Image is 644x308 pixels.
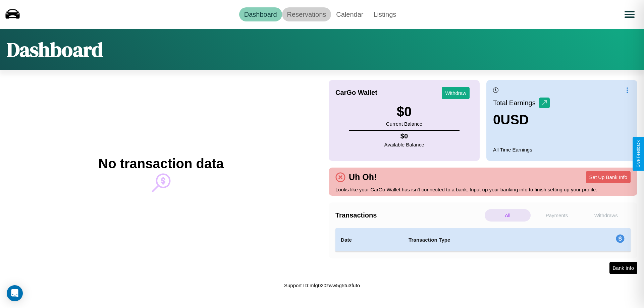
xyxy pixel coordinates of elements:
h3: 0 USD [493,112,550,127]
h4: $ 0 [384,132,424,140]
p: Available Balance [384,140,424,149]
p: Total Earnings [493,97,539,109]
button: Withdraw [442,87,470,99]
div: Give Feedback [636,140,641,168]
h4: Uh Oh! [345,172,380,182]
p: All [485,209,531,222]
button: Set Up Bank Info [586,171,631,183]
p: Current Balance [386,119,422,128]
button: Open menu [620,5,639,24]
button: Bank Info [609,262,637,274]
h4: Transactions [335,211,483,219]
p: All Time Earnings [493,145,631,154]
a: Listings [368,7,401,21]
a: Dashboard [239,7,282,21]
h4: Transaction Type [409,236,561,244]
a: Reservations [282,7,331,21]
p: Payments [534,209,580,222]
h2: No transaction data [98,156,223,171]
p: Withdraws [583,209,629,222]
p: Support ID: mfg020zww5g5tu3futo [284,281,360,290]
h4: CarGo Wallet [335,89,377,97]
a: Calendar [331,7,368,21]
h4: Date [341,236,398,244]
h1: Dashboard [7,36,103,63]
h3: $ 0 [386,104,422,119]
table: simple table [335,228,631,252]
p: Looks like your CarGo Wallet has isn't connected to a bank. Input up your banking info to finish ... [335,185,631,194]
div: Open Intercom Messenger [7,285,23,301]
